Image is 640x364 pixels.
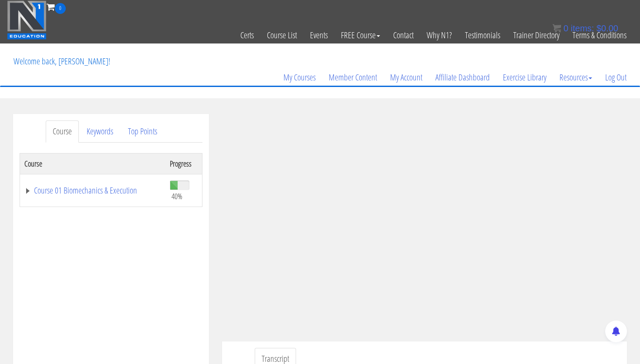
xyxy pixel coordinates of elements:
[563,23,568,33] span: 0
[172,191,182,201] span: 40%
[553,57,599,98] a: Resources
[24,186,161,195] a: Course 01 Biomechanics & Execution
[596,23,618,33] bdi: 0.00
[7,0,47,40] img: n1-education
[121,120,164,143] a: Top Points
[47,1,66,13] a: 0
[496,57,553,98] a: Exercise Library
[165,153,202,174] th: Progress
[260,14,303,57] a: Course List
[303,14,334,57] a: Events
[334,14,387,57] a: FREE Course
[384,57,429,98] a: My Account
[429,57,496,98] a: Affiliate Dashboard
[552,23,618,33] a: 0 items: $0.00
[507,14,566,57] a: Trainer Directory
[387,14,420,57] a: Contact
[46,120,79,143] a: Course
[7,44,117,79] p: Welcome back, [PERSON_NAME]!
[80,120,120,143] a: Keywords
[571,23,594,33] span: items:
[599,57,633,98] a: Log Out
[20,153,166,174] th: Course
[55,3,66,14] span: 0
[458,14,507,57] a: Testimonials
[566,14,633,57] a: Terms & Conditions
[596,23,601,33] span: $
[234,14,260,57] a: Certs
[420,14,458,57] a: Why N1?
[277,57,322,98] a: My Courses
[552,24,561,33] img: icon11.png
[222,114,627,341] iframe: To enrich screen reader interactions, please activate Accessibility in Grammarly extension settings
[322,57,384,98] a: Member Content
